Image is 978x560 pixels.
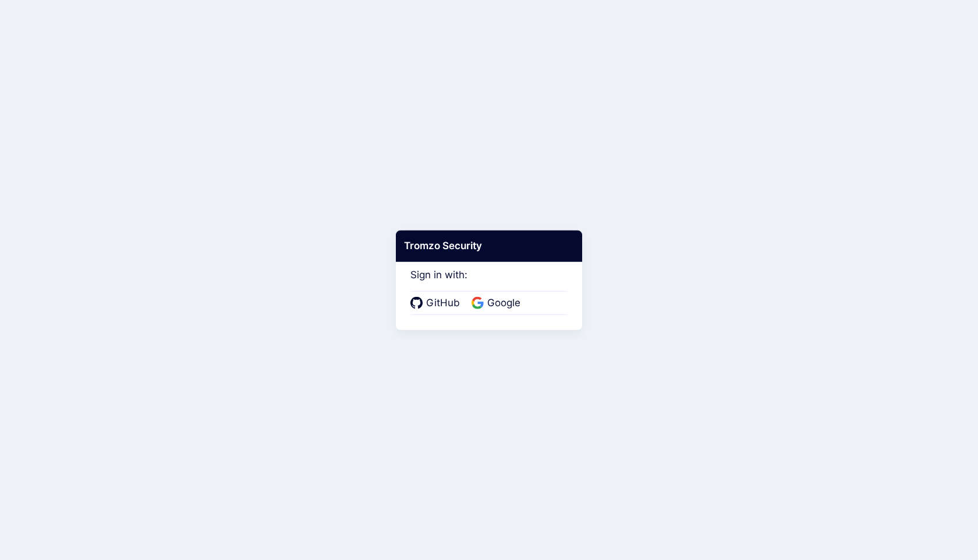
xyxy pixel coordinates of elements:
a: Google [472,296,524,311]
span: Google [484,296,524,311]
span: GitHub [423,296,463,311]
div: Sign in with: [410,253,568,315]
a: GitHub [410,296,463,311]
div: Tromzo Security [396,231,582,262]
